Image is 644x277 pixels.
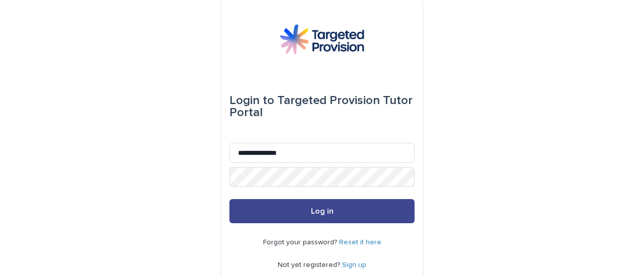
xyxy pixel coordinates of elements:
[263,239,339,246] span: Forgot your password?
[229,86,415,127] div: Targeted Provision Tutor Portal
[311,207,334,215] span: Log in
[229,95,274,107] span: Login to
[278,261,342,268] span: Not yet registered?
[280,24,364,54] img: M5nRWzHhSzIhMunXDL62
[229,199,415,223] button: Log in
[339,239,381,246] a: Reset it here
[342,261,366,268] a: Sign up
